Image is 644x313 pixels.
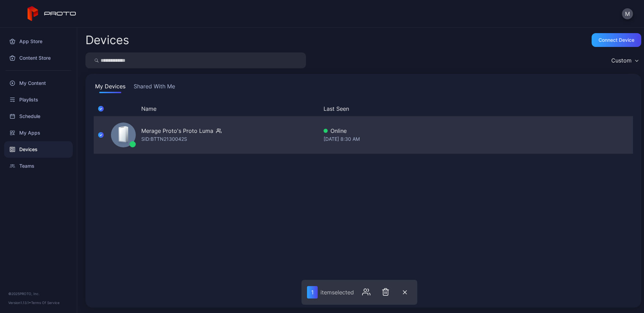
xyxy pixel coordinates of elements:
[611,57,632,64] div: Custom
[94,82,127,93] button: My Devices
[8,301,31,305] span: Version 1.13.1 •
[31,301,60,305] a: Terms Of Service
[619,105,633,113] div: Options
[608,52,641,68] button: Custom
[592,33,641,47] button: Connect device
[320,289,354,296] div: item selected
[4,125,73,141] a: My Apps
[324,135,546,143] div: [DATE] 8:30 AM
[141,105,156,113] button: Name
[4,75,73,91] a: My Content
[4,50,73,66] a: Content Store
[141,127,213,135] div: Merage Proto's Proto Luma
[85,34,129,46] h2: Devices
[324,105,543,113] button: Last Seen
[549,105,611,113] div: Update Device
[4,158,73,174] a: Teams
[324,127,546,135] div: Online
[132,82,176,93] button: Shared With Me
[307,286,318,299] div: 1
[4,33,73,50] a: App Store
[4,91,73,108] a: Playlists
[141,135,187,143] div: SID: BTTN2130042S
[599,37,634,43] div: Connect device
[4,141,73,158] a: Devices
[622,8,633,19] button: M
[4,108,73,125] a: Schedule
[8,291,69,296] div: © 2025 PROTO, Inc.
